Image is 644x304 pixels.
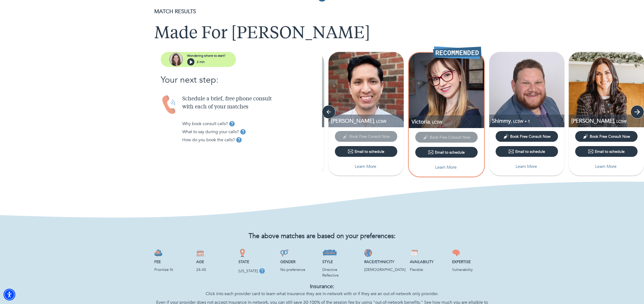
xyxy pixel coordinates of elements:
h1: Made For [PERSON_NAME] [154,24,490,44]
p: State [238,259,276,265]
p: LCSW, CASAC-G [492,117,564,125]
p: LCSW [412,118,484,125]
img: Age [196,249,204,257]
div: Email to schedule [348,149,384,154]
p: LCSW [571,117,644,125]
img: Style [322,249,337,257]
img: Gerson Lovera profile [328,52,404,127]
p: Style [322,259,360,265]
p: [US_STATE] [238,268,258,274]
p: What to say during your calls? [182,129,239,135]
h2: The above matches are based on your preferences: [154,232,490,240]
p: Your next step: [161,73,322,86]
img: Availability [410,249,418,257]
p: Learn More [355,163,376,170]
span: This provider has not yet shared their calendar link. Please email the provider to schedule [335,134,397,139]
img: Shimmy Feintuch profile [489,52,564,127]
img: Recommended Therapist [433,46,481,59]
img: Expertise [452,249,460,257]
span: Book Free Consult Now [510,134,550,139]
div: Email to schedule [428,150,465,155]
button: tooltip [235,136,243,144]
p: Directive [322,267,360,273]
p: Learn More [595,163,617,170]
p: Schedule a brief, free phone consult with each of your matches [182,95,322,111]
p: 24-45 [196,267,234,273]
span: Book Free Consult Now [590,134,630,139]
p: Why book consult calls? [182,121,228,127]
div: Email to schedule [509,149,545,154]
p: LCSW [331,117,404,125]
img: assistant [169,53,183,66]
p: Fee [154,259,192,265]
p: Flexible [410,267,448,273]
p: Insurance: [154,282,490,291]
img: State [238,249,246,257]
button: tooltip [228,120,236,128]
img: Victoria Goldenberg profile [409,53,484,128]
p: Learn More [435,164,457,171]
img: Alexis Sturnick profile [569,52,644,127]
button: assistantWondering where to start?2 min [161,52,236,67]
img: Gender [280,249,288,257]
p: Wondering where to start? [187,53,226,58]
button: Email to schedule [415,147,478,158]
p: Prioritize fit [154,267,192,273]
p: No preference [280,267,318,273]
button: Email to schedule [496,146,558,157]
span: , LCSW [430,120,442,125]
p: Vulnerability [452,267,490,273]
p: MATCH RESULTS [154,8,490,16]
span: , LCSW + 1 [511,119,530,124]
p: Gender [280,259,318,265]
img: Handset [161,95,178,115]
p: Age [196,259,234,265]
p: Learn More [516,163,537,170]
p: Race/Ethnicity [364,259,406,265]
img: Fee [154,249,162,257]
button: Learn More [335,161,397,172]
span: , LCSW [374,119,386,124]
p: Availability [410,259,448,265]
img: Race/Ethnicity [364,249,372,257]
p: Click into each provider card to learn what insurance they are in-network with or if they are an ... [154,291,490,297]
button: tooltip [239,128,247,136]
button: Learn More [415,162,478,173]
p: Expertise [452,259,490,265]
p: How do you book the calls? [182,137,235,143]
button: Book Free Consult Now [575,131,638,142]
p: Reflective [322,273,360,278]
button: Email to schedule [575,146,638,157]
button: tooltip [258,267,266,275]
button: Book Free Consult Now [496,131,558,142]
div: Accessibility Menu [3,289,15,301]
button: Learn More [496,161,558,172]
p: Jewish [364,267,406,273]
span: , LCSW [614,119,627,124]
span: This provider has not yet shared their calendar link. Please email the provider to schedule [415,135,478,140]
div: Email to schedule [588,149,625,154]
button: Learn More [575,161,638,172]
button: Email to schedule [335,146,397,157]
p: 2 min [197,59,205,64]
